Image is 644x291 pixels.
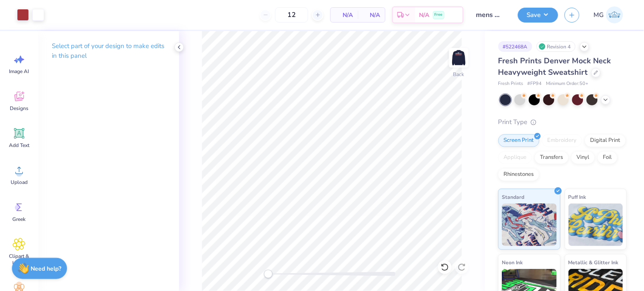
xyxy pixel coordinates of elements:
div: Revision 4 [537,41,576,52]
span: Clipart & logos [5,253,33,266]
div: Print Type [498,117,627,127]
span: Upload [11,179,28,186]
strong: Need help? [31,265,62,273]
div: # 522468A [498,41,532,52]
div: Screen Print [498,134,540,147]
img: Back [450,49,467,66]
a: MG [590,6,627,23]
span: Standard [502,192,525,201]
span: Puff Ink [569,192,587,201]
div: Applique [498,151,532,164]
button: Save [518,8,558,23]
div: Transfers [535,151,569,164]
p: Select part of your design to make edits in this panel [52,41,166,61]
div: Digital Print [585,134,626,147]
div: Vinyl [571,151,595,164]
span: # FP94 [528,80,542,88]
span: Add Text [9,142,29,149]
div: Embroidery [542,134,582,147]
span: Free [435,12,443,18]
span: Designs [10,105,28,112]
input: Untitled Design [470,6,512,23]
span: MG [594,10,604,20]
div: Foil [598,151,618,164]
div: Rhinestones [498,168,540,181]
span: Fresh Prints Denver Mock Neck Heavyweight Sweatshirt [498,56,611,77]
span: Fresh Prints [498,80,523,88]
span: N/A [363,11,380,20]
span: N/A [336,11,353,20]
div: Accessibility label [264,270,273,278]
img: Puff Ink [569,203,624,246]
span: Greek [13,216,26,223]
span: Minimum Order: 50 + [546,80,589,88]
div: Back [453,71,464,78]
span: Image AI [9,68,29,75]
input: – – [275,7,308,23]
img: Standard [502,203,557,246]
span: Neon Ink [502,258,523,267]
img: Michael Galon [606,6,623,23]
span: N/A [419,11,430,20]
span: Metallic & Glitter Ink [569,258,619,267]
